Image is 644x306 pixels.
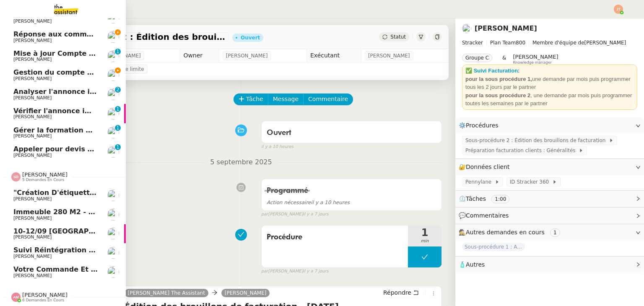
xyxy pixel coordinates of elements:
[513,54,558,60] span: [PERSON_NAME]
[465,136,609,145] span: Sous-procédure 2 : Édition des brouillons de facturation
[13,153,52,158] span: [PERSON_NAME]
[459,212,512,219] span: 💬
[455,224,644,241] div: 🕵️Autres demandes en cours 1
[465,178,495,186] span: Pennylane
[465,92,530,99] strong: pour la sous procédure 2
[465,91,634,108] div: , une demande par mois puis programmer toutes les semaines par le partner
[455,159,644,175] div: 🔐Données client
[408,238,441,245] span: min
[241,35,260,40] div: Ouvert
[466,195,486,202] span: Tâches
[22,292,68,298] span: [PERSON_NAME]
[475,24,537,32] a: [PERSON_NAME]
[13,95,52,101] span: [PERSON_NAME]
[13,18,52,24] span: [PERSON_NAME]
[13,215,52,221] span: [PERSON_NAME]
[459,195,517,202] span: ⏲️
[462,40,483,46] span: Stracker
[13,273,52,278] span: [PERSON_NAME]
[107,127,119,138] img: users%2F3XW7N0tEcIOoc8sxKxWqDcFn91D2%2Favatar%2F5653ca14-9fea-463f-a381-ec4f4d723a3b
[13,246,290,254] span: Suivi réintégration – Médecine du travail (PST35) + paiements effectués
[246,94,263,104] span: Tâche
[390,34,406,40] span: Statut
[303,268,329,275] span: il y a 7 jours
[13,234,52,240] span: [PERSON_NAME]
[459,229,563,236] span: 🕵️
[116,125,119,132] p: 1
[13,38,52,43] span: [PERSON_NAME]
[22,171,68,178] span: [PERSON_NAME]
[11,293,21,302] img: svg
[115,125,121,131] nz-badge-sup: 1
[261,143,293,150] span: il y a 10 heures
[614,5,623,14] img: svg
[491,195,509,203] nz-tag: 1:00
[550,228,560,237] nz-tag: 1
[408,228,441,238] span: 1
[459,121,502,130] span: ⚙️
[226,52,268,60] span: [PERSON_NAME]
[462,243,525,251] span: Sous-procédure 1 : Actualisation du fichier de suivi - septembre 2025
[273,94,299,104] span: Message
[383,288,411,297] span: Répondre
[11,172,21,182] img: svg
[303,93,353,105] button: Commentaire
[455,257,644,273] div: 🧴Autres
[465,67,634,75] div: ✅
[516,40,525,46] span: 800
[268,93,304,105] button: Message
[13,227,213,235] span: 10-12/09 [GEOGRAPHIC_DATA] - [GEOGRAPHIC_DATA]
[107,266,119,278] img: users%2FpftfpH3HWzRMeZpe6E7kXDgO5SJ3%2Favatar%2Fa3cc7090-f8ed-4df9-82e0-3c63ac65f9dd
[510,178,552,186] span: ID Stracker 360
[107,69,119,81] img: users%2F37wbV9IbQuXMU0UH0ngzBXzaEe12%2Favatar%2Fcba66ece-c48a-48c8-9897-a2adc1834457
[13,57,52,62] span: [PERSON_NAME]
[22,178,64,182] span: 5 demandes en cours
[13,30,194,38] span: Réponse aux commentaires avec [URL] - [DATE]
[466,122,499,129] span: Procédures
[261,268,329,275] small: [PERSON_NAME]
[115,49,121,54] nz-badge-sup: 1
[13,76,52,81] span: [PERSON_NAME]
[221,289,270,297] a: [PERSON_NAME]
[13,208,240,216] span: Immeuble 280 m2 - [GEOGRAPHIC_DATA] 13100 - 1 349 000€
[465,75,634,91] div: une demande par mois puis programmer tous les 2 jours par le partner
[303,211,329,218] span: il y a 7 jours
[462,39,637,47] span: [PERSON_NAME]
[116,87,119,94] p: 2
[22,298,64,303] span: 6 demandes en cours
[267,231,403,244] span: Procédure
[116,144,119,152] p: 1
[13,189,338,197] span: "Création d'étiquettes Smart green Execution (réponses)" a été modifié récemment.
[474,67,518,74] strong: Suivi Facturation
[466,163,510,170] span: Données client
[455,117,644,134] div: ⚙️Procédures
[513,60,552,65] span: Knowledge manager
[107,88,119,100] img: users%2FSADz3OCgrFNaBc1p3ogUv5k479k1%2Favatar%2Fccbff511-0434-4584-b662-693e5a00b7b7
[115,87,121,93] nz-badge-sup: 2
[267,129,291,137] span: Ouvert
[368,52,410,60] span: [PERSON_NAME]
[466,261,485,268] span: Autres
[115,106,121,112] nz-badge-sup: 1
[13,145,177,153] span: Appeler pour devis mutuelle et prévoyance
[267,200,311,205] span: Action nécessaire
[13,88,132,96] span: Analyser l'annonce immobilière
[13,126,107,134] span: Gérer la formation OPCO
[115,144,121,150] nz-badge-sup: 1
[107,189,119,201] img: users%2FCpOvfnS35gVlFluOr45fH1Vsc9n2%2Favatar%2F1517393979221.jpeg
[532,40,584,46] span: Membre d'équipe de
[125,289,208,297] a: [PERSON_NAME] The Assistant
[490,40,516,46] span: Plan Team
[13,68,332,76] span: Gestion du compte LinkedIn de [PERSON_NAME] (post + gestion messages) - [DATE]
[459,261,485,268] span: 🧴
[234,93,268,105] button: Tâche
[13,49,204,57] span: Mise à jour Compte Freezbee - 12 septembre 2025
[466,229,545,236] span: Autres demandes en cours
[308,94,348,104] span: Commentaire
[261,268,268,275] span: par
[465,76,532,82] strong: pour la sous procédure 1,
[513,54,558,65] app-user-label: Knowledge manager
[13,114,52,119] span: [PERSON_NAME]
[267,187,308,194] span: Programmé
[13,254,52,259] span: [PERSON_NAME]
